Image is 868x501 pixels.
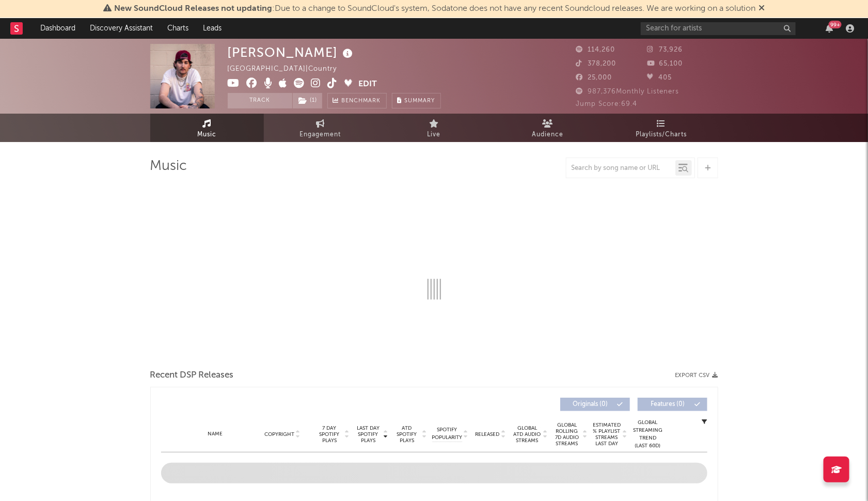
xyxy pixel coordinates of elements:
[636,129,687,141] span: Playlists/Charts
[638,398,707,411] button: Features(0)
[300,129,341,141] span: Engagement
[491,114,605,142] a: Audience
[553,422,581,447] span: Global Rolling 7D Audio Streams
[196,18,229,39] a: Leads
[359,78,377,91] button: Edit
[432,426,462,442] span: Spotify Popularity
[576,74,612,81] span: 25,000
[83,18,160,39] a: Discovery Assistant
[829,21,842,28] div: 99 +
[405,98,435,104] span: Summary
[150,114,264,142] a: Music
[293,93,322,108] button: (1)
[647,74,672,81] span: 405
[605,114,718,142] a: Playlists/Charts
[675,372,718,379] button: Export CSV
[593,422,621,447] span: Estimated % Playlist Streams Last Day
[114,5,755,13] span: : Due to a change to SoundCloud's system, Sodatone does not have any recent Soundcloud releases. ...
[576,46,616,53] span: 114,260
[576,88,680,95] span: 987,376 Monthly Listeners
[428,129,441,141] span: Live
[392,93,441,108] button: Summary
[826,24,833,33] button: 99+
[576,101,638,107] span: Jump Score: 69.4
[316,425,343,444] span: 7 Day Spotify Plays
[160,18,196,39] a: Charts
[759,5,765,13] span: Dismiss
[644,401,692,408] span: Features ( 0 )
[647,46,683,53] span: 73,926
[114,5,272,13] span: New SoundCloud Releases not updating
[197,129,216,141] span: Music
[647,60,683,67] span: 65,100
[633,419,664,450] div: Global Streaming Trend (Last 60D)
[560,398,630,411] button: Originals(0)
[513,425,542,444] span: Global ATD Audio Streams
[228,44,356,61] div: [PERSON_NAME]
[228,93,292,108] button: Track
[566,164,675,173] input: Search by song name or URL
[33,18,83,39] a: Dashboard
[567,401,614,408] span: Originals ( 0 )
[355,425,382,444] span: Last Day Spotify Plays
[377,114,491,142] a: Live
[150,369,234,382] span: Recent DSP Releases
[327,93,387,108] a: Benchmark
[532,129,563,141] span: Audience
[182,430,249,438] div: Name
[342,95,381,107] span: Benchmark
[292,93,323,108] span: ( 1 )
[264,431,294,437] span: Copyright
[641,22,796,35] input: Search for artists
[476,431,500,437] span: Released
[393,425,421,444] span: ATD Spotify Plays
[228,63,349,75] div: [GEOGRAPHIC_DATA] | Country
[264,114,377,142] a: Engagement
[576,60,617,67] span: 378,200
